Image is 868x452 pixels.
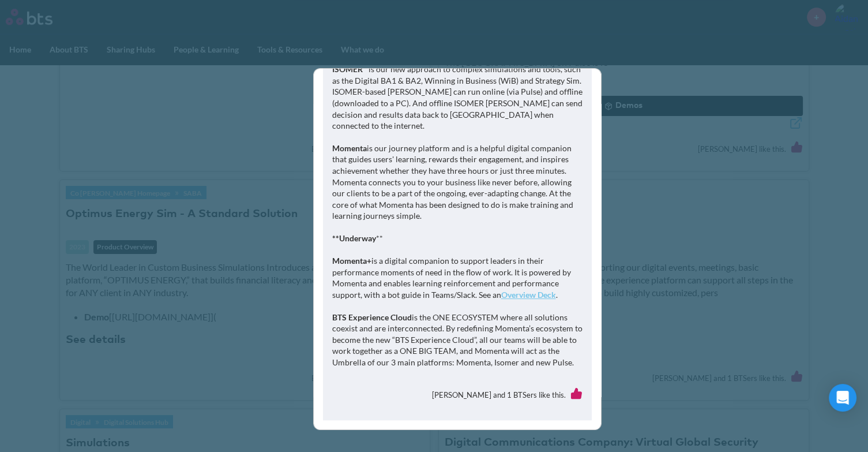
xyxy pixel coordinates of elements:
strong: Momenta+ [332,256,371,266]
p: is a digital companion to support leaders in their performance moments of need in the flow of wor... [332,255,583,300]
div: [PERSON_NAME] and 1 BTSers like this. [332,379,583,412]
p: is the ONE ECOSYSTEM where all solutions coexist and are interconnected. By redefining Momenta’s ... [332,312,583,368]
strong: **Underway [332,233,376,243]
div: Open Intercom Messenger [829,384,856,412]
strong: BTS Experience Cloud [332,312,412,322]
p: is our journey platform and is a helpful digital companion that guides users' learning, rewards t... [332,143,583,222]
strong: Momenta [332,143,367,153]
p: is our new approach to complex simulations and tools, such as the Digital BA1 & BA2, Winning in B... [332,63,583,132]
a: Overview Deck [501,290,556,300]
strong: ISOMER™ [332,64,369,74]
